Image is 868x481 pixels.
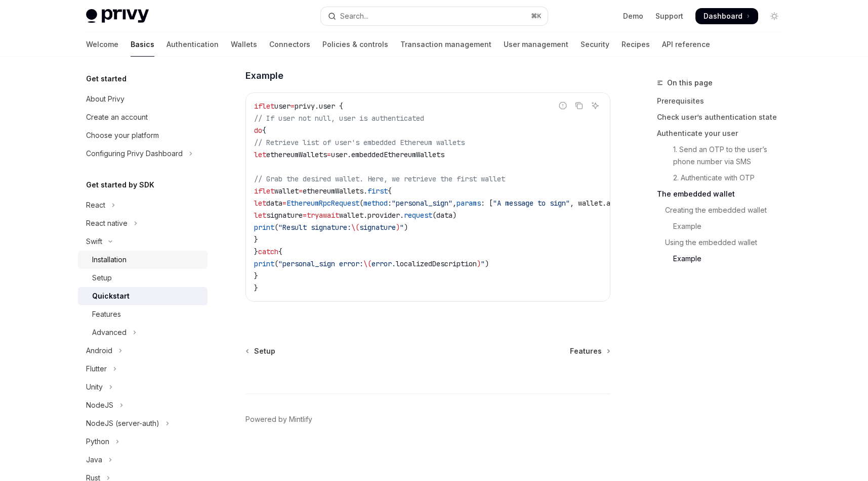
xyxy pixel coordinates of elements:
[78,432,208,451] button: Toggle Python section
[262,126,266,135] span: {
[254,186,262,196] span: if
[78,145,208,163] button: Toggle Configuring Privy Dashboard section
[86,381,103,393] div: Unity
[282,199,286,208] span: =
[485,259,489,268] span: )
[86,217,128,229] div: React native
[606,199,635,208] span: address
[340,10,368,22] div: Search...
[400,223,404,232] span: "
[388,186,392,196] span: {
[655,11,683,21] a: Support
[657,141,791,170] a: 1. Send an OTP to the user’s phone number via SMS
[266,199,282,208] span: data
[351,150,444,159] span: embeddedEthereumWallets
[86,129,159,141] div: Choose your platform
[266,211,303,220] span: signature
[481,259,485,268] span: "
[404,211,432,220] span: request
[86,179,154,191] h5: Get started by SDK
[327,150,331,159] span: =
[254,223,274,232] span: print
[531,12,542,20] span: ⌘ K
[657,170,791,186] a: 2. Authenticate with OTP
[254,211,266,220] span: let
[286,199,359,208] span: EthereumRpcRequest
[92,308,121,320] div: Features
[254,174,505,183] span: // Grab the desired wallet. Here, we retrieve the first wallet
[78,378,208,396] button: Toggle Unity section
[86,111,148,123] div: Create an account
[400,32,491,57] a: Transaction management
[269,32,310,57] a: Connectors
[86,148,183,160] div: Configuring Privy Dashboard
[457,199,481,208] span: params
[504,32,568,57] a: User management
[254,199,266,208] span: let
[86,93,125,105] div: About Privy
[86,9,149,23] img: light logo
[254,150,266,159] span: let
[254,283,258,293] span: }
[351,223,359,232] span: \(
[363,259,371,268] span: \(
[278,223,351,232] span: "Result signature:
[556,99,569,112] button: Report incorrect code
[78,90,208,108] a: About Privy
[570,199,606,208] span: , wallet.
[258,247,278,256] span: catch
[78,108,208,126] a: Create an account
[371,259,396,268] span: error.
[86,32,118,57] a: Welcome
[262,186,274,196] span: let
[359,223,396,232] span: signature
[291,102,295,111] span: =
[78,126,208,145] a: Choose your platform
[623,11,643,21] a: Demo
[622,32,650,57] a: Recipes
[78,269,208,287] a: Setup
[92,254,127,266] div: Installation
[657,125,791,141] a: Authenticate your user
[363,199,388,208] span: method
[331,150,351,159] span: user.
[78,342,208,360] button: Toggle Android section
[274,259,278,268] span: (
[657,93,791,109] a: Prerequisites
[432,211,457,220] span: (data)
[92,272,112,284] div: Setup
[254,247,258,256] span: }
[86,235,102,248] div: Swift
[266,150,327,159] span: ethereumWallets
[78,287,208,305] a: Quickstart
[307,211,319,220] span: try
[400,211,404,220] span: .
[254,138,465,147] span: // Retrieve list of user's embedded Ethereum wallets
[321,7,548,25] button: Open search
[86,73,127,85] h5: Get started
[254,114,424,123] span: // If user not null, user is authenticated
[274,186,299,196] span: wallet
[396,223,400,232] span: )
[86,199,105,211] div: React
[704,11,742,21] span: Dashboard
[295,102,343,111] span: privy.user {
[78,196,208,214] button: Toggle React section
[322,32,388,57] a: Policies & controls
[657,186,791,202] a: The embedded wallet
[319,211,339,220] span: await
[231,32,257,57] a: Wallets
[570,346,609,356] a: Features
[78,360,208,378] button: Toggle Flutter section
[392,199,452,208] span: "personal_sign"
[131,32,154,57] a: Basics
[78,451,208,469] button: Toggle Java section
[246,346,275,356] a: Setup
[254,346,275,356] span: Setup
[339,211,367,220] span: wallet.
[78,323,208,342] button: Toggle Advanced section
[303,211,307,220] span: =
[78,414,208,432] button: Toggle NodeJS (server-auth) section
[404,223,408,232] span: )
[589,99,602,112] button: Ask AI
